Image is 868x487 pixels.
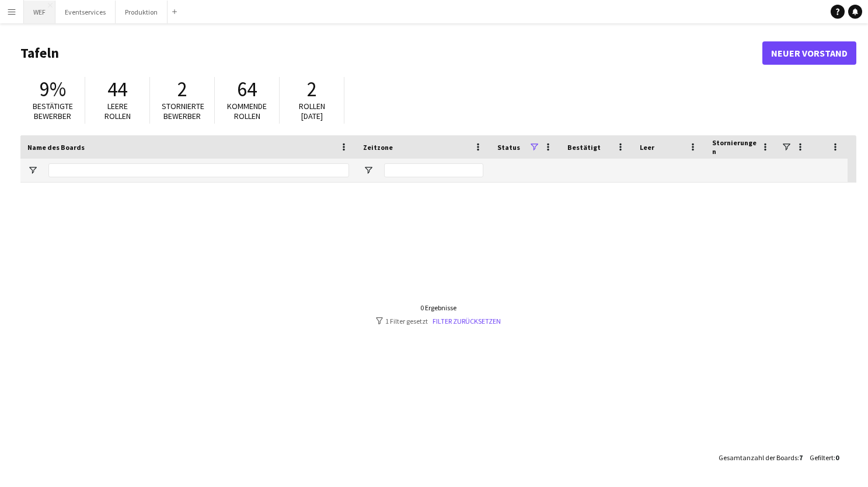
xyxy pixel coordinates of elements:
div: 1 Filter gesetzt [376,317,501,325]
input: Name des Boards Filtereingang [48,163,349,177]
button: WEF [24,1,55,23]
span: 2 [177,76,187,102]
span: Status [497,143,520,152]
a: Filter zurücksetzen [433,317,501,325]
input: Zeitzone Filtereingang [384,163,483,177]
h1: Tafeln [20,44,762,62]
span: Rollen [DATE] [299,101,325,121]
span: Leer [640,143,654,152]
span: 2 [307,76,317,102]
span: Leere Rollen [104,101,131,121]
span: Gefiltert [810,453,834,462]
span: Bestätigt [567,143,601,152]
span: 7 [799,453,803,462]
span: 9% [40,76,66,102]
span: Gesamtanzahl der Boards [719,453,797,462]
button: Filtermenü öffnen [363,165,374,176]
span: 44 [107,76,127,102]
div: : [719,446,803,469]
button: Produktion [116,1,168,23]
div: : [810,446,839,469]
span: Kommende Rollen [227,101,267,121]
span: Name des Boards [27,143,85,152]
span: Stornierungen [712,138,757,156]
span: Stornierte Bewerber [162,101,204,121]
span: Bestätigte Bewerber [33,101,73,121]
button: Filtermenü öffnen [27,165,38,176]
button: Eventservices [55,1,116,23]
a: Neuer Vorstand [762,41,856,65]
span: Zeitzone [363,143,393,152]
div: 0 Ergebnisse [376,303,501,312]
span: 64 [237,76,257,102]
span: 0 [835,453,839,462]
